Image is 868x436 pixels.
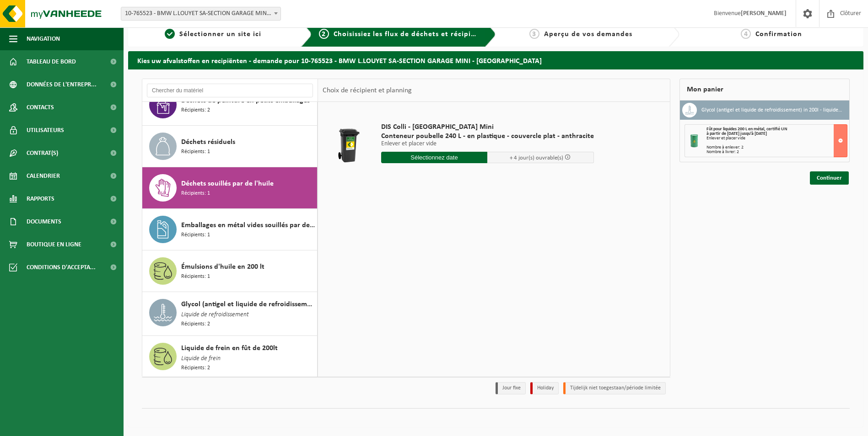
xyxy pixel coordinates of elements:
[142,292,318,336] button: Glycol (antigel et liquide de refroidissement) in 200l Liquide de refroidissement Récipients: 2
[27,233,81,256] span: Boutique en ligne
[27,165,60,187] span: Calendrier
[133,29,294,40] a: 1Sélectionner un site ici
[142,250,318,292] button: Émulsions d'huile en 200 lt Récipients: 1
[381,122,594,132] span: DIS Colli - [GEOGRAPHIC_DATA] Mini
[381,152,488,163] input: Sélectionnez date
[142,167,318,209] button: Déchets souillés par de l'huile Récipients: 1
[142,84,318,126] button: Déchets de peinture en petits emballages Récipients: 2
[147,84,313,97] input: Chercher du matériel
[181,178,274,189] span: Déchets souillés par de l'huile
[181,261,264,272] span: Émulsions d'huile en 200 lt
[121,7,280,20] span: 10-765523 - BMW L.LOUYET SA-SECTION GARAGE MINI - CHARLEROI
[334,31,486,38] span: Choisissiez les flux de déchets et récipients
[181,231,210,239] span: Récipients: 1
[706,145,847,150] div: Nombre à enlever: 2
[179,31,261,38] span: Sélectionner un site ici
[181,343,278,354] span: Liquide de frein en fût de 200lt
[142,209,318,250] button: Emballages en métal vides souillés par des substances dangereuses Récipients: 1
[142,336,318,379] button: Liquide de frein en fût de 200lt Liquide de frein Récipients: 2
[755,31,802,38] span: Confirmation
[27,187,54,210] span: Rapports
[741,29,751,39] span: 4
[181,320,210,329] span: Récipients: 2
[679,79,850,101] div: Mon panier
[181,148,210,156] span: Récipients: 1
[181,354,221,364] span: Liquide de frein
[706,127,787,132] span: Fût pour liquides 200 L en métal, certifié UN
[27,210,61,233] span: Documents
[544,31,632,38] span: Aperçu de vos demandes
[27,256,96,279] span: Conditions d'accepta...
[563,382,666,394] li: Tijdelijk niet toegestaan/période limitée
[142,126,318,167] button: Déchets résiduels Récipients: 1
[741,10,787,17] strong: [PERSON_NAME]
[810,171,849,185] a: Continuer
[27,119,64,142] span: Utilisateurs
[319,29,329,39] span: 2
[27,142,58,165] span: Contrat(s)
[706,150,847,154] div: Nombre à livrer: 2
[496,382,526,394] li: Jour fixe
[128,51,863,69] h2: Kies uw afvalstoffen en recipiënten - demande pour 10-765523 - BMW L.LOUYET SA-SECTION GARAGE MIN...
[27,96,54,119] span: Contacts
[706,131,767,136] strong: à partir de [DATE] jusqu'à [DATE]
[181,137,235,148] span: Déchets résiduels
[181,220,315,231] span: Emballages en métal vides souillés par des substances dangereuses
[165,29,175,39] span: 1
[381,141,594,147] p: Enlever et placer vide
[529,29,539,39] span: 3
[121,7,281,21] span: 10-765523 - BMW L.LOUYET SA-SECTION GARAGE MINI - CHARLEROI
[530,382,559,394] li: Holiday
[181,106,210,115] span: Récipients: 2
[181,364,210,372] span: Récipients: 2
[27,27,60,50] span: Navigation
[181,189,210,198] span: Récipients: 1
[181,299,315,310] span: Glycol (antigel et liquide de refroidissement) in 200l
[701,103,842,117] h3: Glycol (antigel et liquide de refroidissement) in 200l - liquide de refroidissement
[510,155,563,161] span: + 4 jour(s) ouvrable(s)
[181,310,249,320] span: Liquide de refroidissement
[706,136,847,141] div: Enlever et placer vide
[181,272,210,281] span: Récipients: 1
[27,50,76,73] span: Tableau de bord
[381,132,594,141] span: Conteneur poubelle 240 L - en plastique - couvercle plat - anthracite
[27,73,97,96] span: Données de l'entrepr...
[318,79,416,102] div: Choix de récipient et planning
